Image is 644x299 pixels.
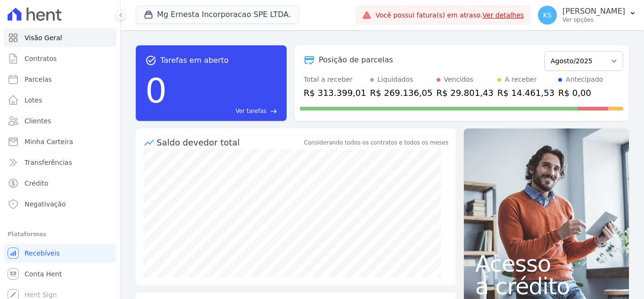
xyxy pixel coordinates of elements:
span: Lotes [25,95,42,105]
a: Conta Hent [4,265,116,283]
a: Transferências [4,153,116,172]
span: Ver tarefas [236,107,266,115]
span: east [270,108,277,115]
span: KS [543,12,552,18]
div: R$ 269.136,05 [370,86,433,99]
div: Posição de parcelas [319,54,393,66]
a: Visão Geral [4,28,116,47]
div: Saldo devedor total [157,136,302,149]
a: Crédito [4,174,116,193]
a: Recebíveis [4,244,116,263]
div: R$ 14.461,53 [497,86,554,99]
a: Ver detalhes [483,11,524,19]
a: Contratos [4,49,116,68]
a: Clientes [4,111,116,130]
button: Mg Ernesta Incorporacao SPE LTDA. [136,6,299,24]
span: Crédito [25,179,49,188]
span: task_alt [145,55,157,66]
div: R$ 29.801,43 [437,86,494,99]
div: Vencidos [444,75,473,85]
p: Ver opções [562,16,625,24]
div: Liquidados [378,75,413,85]
a: Parcelas [4,70,116,89]
span: Parcelas [25,75,52,84]
span: Recebíveis [25,248,60,258]
span: Negativação [25,199,66,209]
span: Conta Hent [25,269,62,279]
a: Ver tarefas east [171,107,277,115]
div: 0 [145,66,167,115]
a: Minha Carteira [4,132,116,151]
div: A receber [505,75,537,85]
button: KS [PERSON_NAME] Ver opções [530,2,644,28]
div: Antecipado [566,75,603,85]
span: a crédito [475,275,618,298]
span: Tarefas em aberto [160,55,229,66]
a: Lotes [4,91,116,110]
span: Minha Carteira [25,137,73,146]
span: Transferências [25,158,72,167]
span: Contratos [25,54,57,63]
span: Clientes [25,116,51,126]
span: Acesso [475,252,618,275]
a: Negativação [4,195,116,214]
div: R$ 313.399,01 [304,86,366,99]
p: [PERSON_NAME] [562,7,625,16]
div: Considerando todos os contratos e todos os meses [304,138,448,147]
div: Plataformas [8,229,113,240]
span: Você possui fatura(s) em atraso. [375,10,524,20]
div: R$ 0,00 [558,86,603,99]
div: Total a receber [304,75,366,85]
span: Visão Geral [25,33,62,43]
